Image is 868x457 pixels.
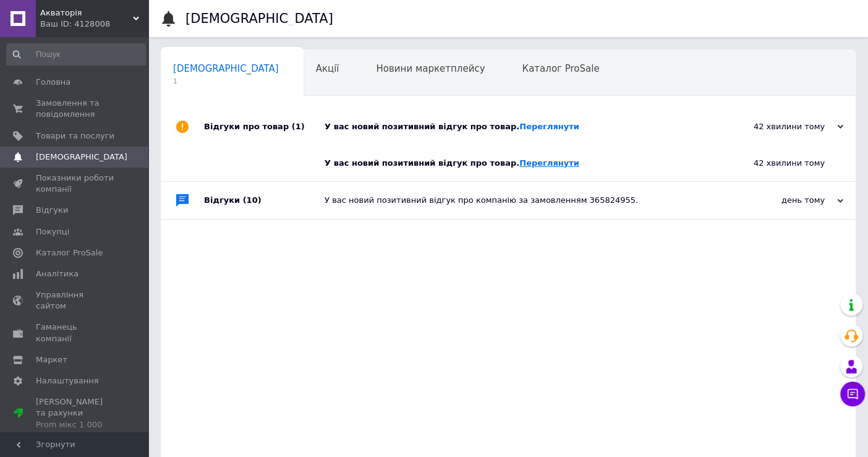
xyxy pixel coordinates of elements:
span: Показники роботи компанії [36,173,114,195]
span: [DEMOGRAPHIC_DATA] [36,152,127,163]
span: Новини маркетплейсу [376,63,485,74]
span: Замовлення та повідомлення [36,98,114,120]
div: Prom мікс 1 000 [36,419,114,430]
span: Гаманець компанії [36,322,114,344]
span: (1) [292,122,305,131]
div: Ваш ID: 4128008 [40,19,148,30]
span: (10) [243,195,262,205]
div: Відгуки про товар [204,108,325,145]
span: Аналітика [36,268,79,280]
span: Каталог ProSale [522,63,599,74]
div: У вас новий позитивний відгук про товар. [325,121,720,132]
span: Акції [316,63,339,74]
a: Переглянути [519,158,579,168]
div: день тому [720,195,843,206]
div: 42 хвилини тому [701,145,856,181]
span: Товари та послуги [36,130,114,142]
button: Чат з покупцем [840,382,865,406]
span: Налаштування [36,375,99,387]
input: Пошук [6,43,146,66]
a: Переглянути [519,122,579,131]
span: Маркет [36,354,67,365]
span: Управління сайтом [36,289,114,312]
div: У вас новий позитивний відгук про компанію за замовленням 365824955. [325,195,720,206]
span: 1 [173,77,279,86]
div: 42 хвилини тому [720,121,843,132]
span: Акваторія [40,7,133,19]
span: Відгуки [36,205,68,216]
div: У вас новий позитивний відгук про товар. [325,158,701,169]
span: [DEMOGRAPHIC_DATA] [173,63,279,74]
span: [PERSON_NAME] та рахунки [36,396,114,430]
span: Покупці [36,226,69,237]
h1: [DEMOGRAPHIC_DATA] [185,11,333,26]
span: Каталог ProSale [36,247,103,258]
span: Головна [36,77,70,88]
div: Відгуки [204,182,325,219]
